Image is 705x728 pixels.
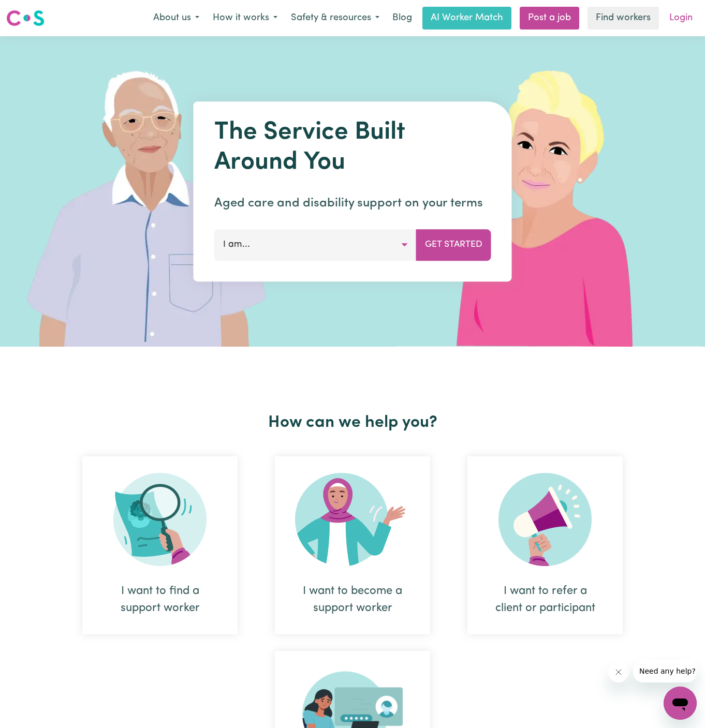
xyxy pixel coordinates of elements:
[206,7,284,29] button: How it works
[113,473,207,566] img: Search
[6,6,45,30] a: Careseekers logo
[64,413,641,433] h2: How can we help you?
[520,7,579,29] a: Post a job
[214,229,417,260] button: I am...
[633,660,697,682] iframe: Message from company
[498,473,592,566] img: Refer
[300,583,405,617] div: I want to become a support worker
[422,7,511,29] a: AI Worker Match
[146,7,206,29] button: About us
[6,9,45,27] img: Careseekers logo
[275,456,430,634] div: I want to become a support worker
[386,7,418,29] a: Blog
[214,118,491,177] h1: The Service Built Around You
[664,687,697,720] iframe: Button to launch messaging window
[107,583,213,617] div: I want to find a support worker
[416,229,491,260] button: Get Started
[587,7,659,29] a: Find workers
[492,583,598,617] div: I want to refer a client or participant
[467,456,623,634] div: I want to refer a client or participant
[284,7,386,29] button: Safety & resources
[608,662,629,682] iframe: Close message
[295,473,410,566] img: Become Worker
[82,456,238,634] div: I want to find a support worker
[663,7,699,29] a: Login
[214,194,491,213] p: Aged care and disability support on your terms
